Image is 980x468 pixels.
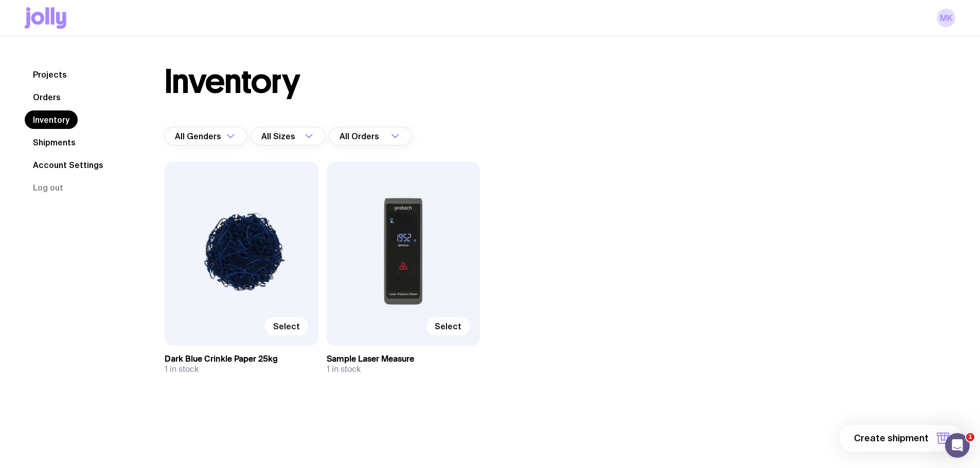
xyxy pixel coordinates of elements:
span: All Orders [340,127,381,145]
a: Projects [25,65,75,84]
a: Inventory [25,110,78,129]
input: Search for option [297,127,301,145]
span: 1 [966,433,974,441]
a: Shipments [25,133,84,152]
h1: Inventory [165,65,300,98]
button: Create shipment [840,425,964,452]
span: All Genders [175,127,223,145]
div: Search for option [251,127,325,145]
span: Select [273,321,300,331]
h3: Dark Blue Crinkle Paper 25kg [165,354,318,364]
a: Orders [25,88,69,106]
span: Create shipment [854,432,929,444]
div: Search for option [329,127,412,145]
a: Account Settings [25,156,112,174]
span: Select [435,321,461,331]
div: Search for option [165,127,247,145]
h3: Sample Laser Measure [327,354,480,364]
input: Search for option [381,127,388,145]
button: Log out [25,178,72,197]
iframe: Intercom live chat [945,433,970,458]
a: MK [937,9,955,27]
span: 1 in stock [327,364,361,375]
span: All Sizes [261,127,297,145]
span: 1 in stock [165,364,199,375]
